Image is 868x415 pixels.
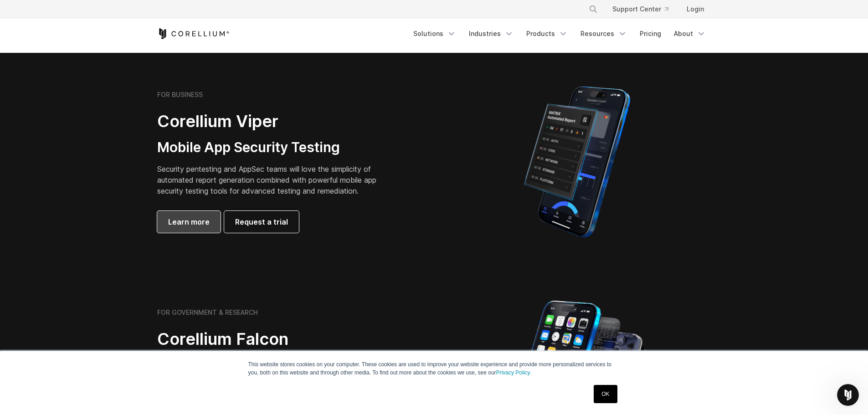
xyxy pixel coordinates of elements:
a: Products [521,26,573,42]
div: Navigation Menu [578,1,711,17]
h2: Corellium Viper [157,111,390,132]
div: Navigation Menu [408,26,711,42]
a: About [668,26,711,42]
a: Solutions [408,26,462,42]
a: Corellium Home [157,28,230,39]
a: Industries [463,26,519,42]
h3: Mobile App Security Testing [157,139,390,156]
h2: Corellium Falcon [157,329,412,349]
span: Request a trial [235,216,288,227]
a: Resources [575,26,632,42]
a: Request a trial [224,211,299,233]
a: Pricing [634,26,667,42]
h6: FOR GOVERNMENT & RESEARCH [157,308,258,317]
span: Learn more [168,216,210,227]
p: This website stores cookies on your computer. These cookies are used to improve your website expe... [248,360,620,377]
h6: FOR BUSINESS [157,91,203,99]
iframe: Intercom live chat [837,384,859,406]
a: Privacy Policy. [496,369,531,376]
img: Corellium MATRIX automated report on iPhone showing app vulnerability test results across securit... [508,82,646,241]
p: Security pentesting and AppSec teams will love the simplicity of automated report generation comb... [157,164,390,196]
a: OK [594,385,617,403]
a: Support Center [605,1,676,17]
a: Login [679,1,711,17]
button: Search [585,1,601,17]
a: Learn more [157,211,221,233]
